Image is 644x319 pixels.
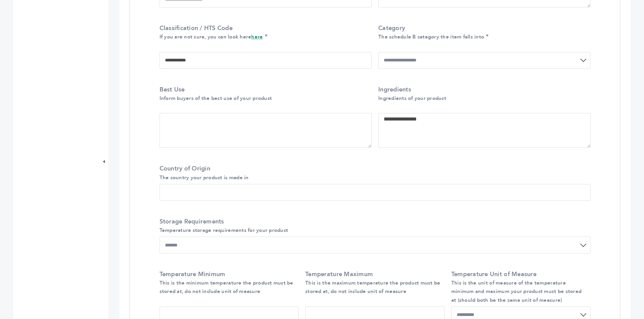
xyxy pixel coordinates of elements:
label: Temperature Minimum [160,270,295,296]
label: Best Use [160,85,368,102]
small: This is the maximum temperature the product must be stored at, do not include unit of measure [305,280,440,295]
small: Ingredients of your product [378,95,446,102]
label: Category [378,24,587,41]
label: Temperature Unit of Measure [451,270,587,304]
label: Country of Origin [160,164,587,181]
small: Inform buyers of the best use of your product [160,95,272,102]
small: Temperature storage requirements for your product [160,227,288,234]
label: Temperature Maximum [305,270,441,296]
a: here [251,33,263,40]
small: This is the unit of measure of the temperature minimum and maximum your product must be stored at... [451,280,581,303]
label: Storage Requirements [160,217,587,234]
small: The schedule B category the item falls into [378,33,484,40]
small: The country your product is made in [160,174,249,181]
small: If you are not sure, you can look here [160,33,263,40]
label: Ingredients [378,85,587,102]
label: Classification / HTS Code [160,24,368,41]
small: This is the minimum temperature the product must be stored at, do not include unit of measure [160,280,293,295]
